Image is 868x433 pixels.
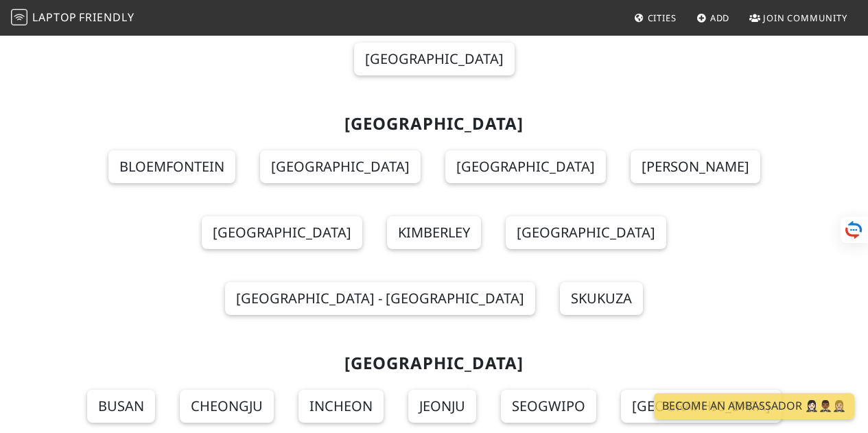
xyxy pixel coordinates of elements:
a: Skukuza [560,282,643,315]
a: [GEOGRAPHIC_DATA] - [GEOGRAPHIC_DATA] [225,282,535,315]
a: [GEOGRAPHIC_DATA] [506,216,666,249]
a: [GEOGRAPHIC_DATA] [202,216,362,249]
a: Kimberley [387,216,481,249]
span: Cities [648,12,677,24]
a: Busan [87,390,155,423]
h2: [GEOGRAPHIC_DATA] [51,114,817,134]
span: Friendly [79,10,134,25]
a: [GEOGRAPHIC_DATA] [260,150,421,183]
a: [GEOGRAPHIC_DATA] [354,43,515,75]
a: Seogwipo [501,390,596,423]
a: LaptopFriendly LaptopFriendly [11,6,134,30]
a: Incheon [298,390,384,423]
a: Bloemfontein [108,150,235,183]
a: Cheongju [180,390,274,423]
a: Join Community [744,5,853,30]
span: Add [710,12,730,24]
img: LaptopFriendly [11,9,27,25]
h2: [GEOGRAPHIC_DATA] [51,353,817,373]
span: Join Community [763,12,847,24]
a: Cities [629,5,682,30]
a: [GEOGRAPHIC_DATA] [621,390,782,423]
a: Jeonju [408,390,476,423]
a: [PERSON_NAME] [631,150,760,183]
a: Add [691,5,736,30]
a: [GEOGRAPHIC_DATA] [445,150,606,183]
span: Laptop [32,10,77,25]
a: Become an Ambassador 🤵🏻‍♀️🤵🏾‍♂️🤵🏼‍♀️ [654,393,854,419]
